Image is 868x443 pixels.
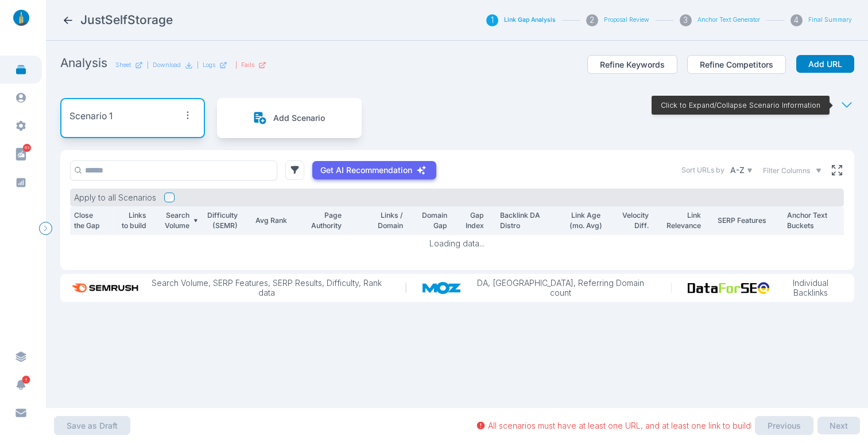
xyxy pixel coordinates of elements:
[604,16,649,24] button: Proposal Review
[787,210,840,230] p: Anchor Text Buckets
[763,166,822,176] button: Filter Columns
[235,61,266,69] div: |
[68,278,144,298] img: semrush_logo.573af308.png
[755,416,813,436] button: Previous
[74,210,102,230] p: Close the Gap
[619,210,648,230] p: Velocity Diff.
[423,282,467,294] img: moz_logo.a3998d80.png
[241,61,254,69] p: Fails
[80,12,173,28] h2: JustSelfStorage
[728,163,755,178] button: A-Z
[680,14,692,26] div: 3
[776,278,846,298] p: Individual Backlinks
[500,210,561,230] p: Backlink DA Distro
[60,55,107,71] h2: Analysis
[115,61,131,69] p: Sheet
[504,16,556,24] button: Link Gap Analysis
[467,278,654,298] p: DA, [GEOGRAPHIC_DATA], Referring Domain count
[312,161,436,179] button: Get AI Recommendation
[488,421,751,431] p: All scenarios must have at least one URL, and at least one link to build
[54,416,130,436] button: Save as Draft
[817,417,860,435] button: Next
[23,144,31,152] span: 63
[486,14,498,26] div: 1
[153,61,181,69] p: Download
[420,210,447,230] p: Domain Gap
[697,16,760,24] button: Anchor Text Generator
[144,278,389,298] p: Search Volume, SERP Features, SERP Results, Difficulty, Rank data
[253,111,325,126] button: Add Scenario
[115,61,149,69] a: Sheet|
[304,210,341,230] p: Page Authority
[681,165,724,175] label: Sort URLs by
[665,210,701,230] p: Link Relevance
[463,210,483,230] p: Gap Index
[587,55,677,75] button: Refine Keywords
[808,16,852,24] button: Final Summary
[320,165,412,175] p: Get AI Recommendation
[70,234,844,253] td: Loading data...
[118,210,146,230] p: Links to build
[74,193,156,203] p: Apply to all Scenarios
[730,165,745,175] p: A-Z
[358,210,403,230] p: Links / Domain
[718,215,779,226] p: SERP Features
[763,166,810,176] span: Filter Columns
[790,14,803,26] div: 4
[661,100,820,111] p: Click to Expand/Collapse Scenario Information
[687,55,786,75] button: Refine Competitors
[9,10,33,26] img: linklaunch_small.2ae18699.png
[688,282,775,294] img: data_for_seo_logo.e5120ddb.png
[206,210,237,230] p: Difficulty (SEMR)
[569,210,603,230] p: Link Age (mo. Avg)
[273,113,325,123] p: Add Scenario
[586,14,598,26] div: 2
[254,215,287,226] p: Avg Rank
[796,55,854,73] button: Add URL
[197,61,227,69] div: |
[69,109,113,124] p: Scenario 1
[163,210,189,230] p: Search Volume
[203,61,215,69] p: Logs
